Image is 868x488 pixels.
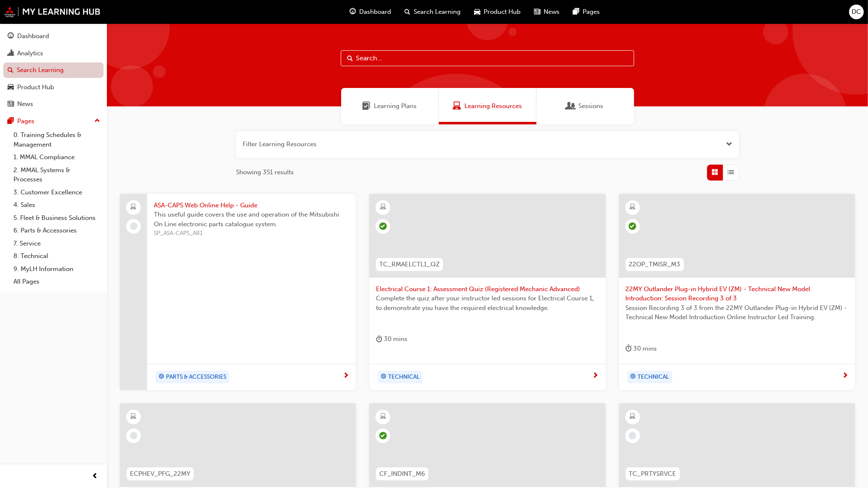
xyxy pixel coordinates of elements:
span: learningRecordVerb_NONE-icon [130,222,137,230]
span: guage-icon [8,33,14,40]
span: CF_INDINT_M6 [379,469,425,479]
a: 6. Parts & Accessories [10,224,104,237]
span: search-icon [405,7,411,17]
span: news-icon [8,101,14,108]
span: target-icon [158,372,164,382]
span: ASA-CAPS Web Online Help - Guide [154,201,349,210]
a: 22OP_TMISR_M322MY Outlander Plug-in Hybrid EV (ZM) - Technical New Model Introduction: Session Re... [619,194,855,390]
span: learningRecordVerb_NONE-icon [629,432,636,439]
a: 4. Sales [10,199,104,212]
span: Grid [712,168,718,177]
div: 30 mins [376,334,407,344]
span: TC_RMAELCTL1_QZ [379,260,440,269]
a: Analytics [3,46,104,61]
span: target-icon [381,372,386,382]
span: Product Hub [484,7,521,17]
a: guage-iconDashboard [343,3,398,21]
a: Dashboard [3,28,104,44]
span: Learning Resources [464,101,522,111]
span: DC [852,7,861,17]
a: Learning ResourcesLearning Resources [439,88,536,124]
span: Dashboard [360,7,391,17]
span: search-icon [8,67,13,74]
a: All Pages [10,275,104,288]
span: learningRecordVerb_PASS-icon [379,432,387,439]
span: News [544,7,560,17]
a: pages-iconPages [567,3,607,21]
a: 1. MMAL Compliance [10,151,104,164]
span: next-icon [842,372,848,380]
a: ASA-CAPS Web Online Help - GuideThis useful guide covers the use and operation of the Mitsubishi ... [120,194,356,390]
span: news-icon [534,7,541,17]
span: learningRecordVerb_NONE-icon [130,432,137,439]
span: Sessions [567,101,575,111]
span: PARTS & ACCESSORIES [166,372,226,382]
a: TC_RMAELCTL1_QZElectrical Course 1: Assessment Quiz (Registered Mechanic Advanced)Complete the qu... [369,194,605,390]
span: Search [347,54,353,63]
a: 3. Customer Excellence [10,186,104,199]
div: Dashboard [17,31,49,41]
span: duration-icon [376,334,382,344]
span: Showing 351 results [236,168,294,177]
span: Search Learning [414,7,461,17]
a: 2. MMAL Systems & Processes [10,164,104,186]
span: learningRecordVerb_COMPLETE-icon [629,222,636,230]
span: Pages [583,7,600,17]
span: This useful guide covers the use and operation of the Mitsubishi On Line electronic parts catalog... [154,210,349,229]
span: ECPHEV_PFG_22MY [130,469,190,479]
a: 5. Fleet & Business Solutions [10,212,104,225]
span: pages-icon [573,7,580,17]
span: SP_ASA-CAPS_AR1 [154,229,349,238]
span: learningResourceType_ELEARNING-icon [630,202,635,213]
input: Search... [341,50,634,66]
span: prev-icon [92,471,98,482]
a: car-iconProduct Hub [468,3,528,21]
a: 9. MyLH Information [10,263,104,276]
a: search-iconSearch Learning [398,3,468,21]
span: TC_PRTYSRVCE [629,469,676,479]
span: Session Recording 3 of 3 from the 22MY Outlander Plug-in Hybrid EV (ZM) - Technical New Model Int... [626,303,848,322]
a: Search Learning [3,62,104,78]
a: 8. Technical [10,250,104,263]
img: mmal [4,6,101,17]
span: car-icon [474,7,481,17]
div: Product Hub [17,83,54,92]
span: learningResourceType_ELEARNING-icon [131,411,137,422]
span: next-icon [593,372,599,380]
button: Open the filter [726,139,732,149]
span: TECHNICAL [388,372,420,382]
span: guage-icon [350,7,356,17]
div: Analytics [17,49,43,58]
div: 30 mins [626,343,657,354]
a: 7. Service [10,237,104,250]
span: pages-icon [8,118,14,125]
span: 22MY Outlander Plug-in Hybrid EV (ZM) - Technical New Model Introduction: Session Recording 3 of 3 [626,284,848,303]
span: 22OP_TMISR_M3 [629,260,681,269]
span: car-icon [8,84,14,91]
button: DC [849,5,864,19]
span: duration-icon [626,343,632,354]
span: Learning Plans [363,101,371,111]
span: TECHNICAL [638,372,669,382]
button: DashboardAnalyticsSearch LearningProduct HubNews [3,27,104,114]
span: learningResourceType_ELEARNING-icon [380,411,386,422]
span: next-icon [343,372,349,380]
a: News [3,96,104,112]
span: Learning Plans [374,101,417,111]
div: Pages [17,116,34,126]
span: List [728,168,734,177]
a: news-iconNews [528,3,567,21]
span: target-icon [630,372,636,382]
button: Pages [3,114,104,129]
span: learningResourceType_ELEARNING-icon [380,202,386,213]
span: Learning Resources [453,101,461,111]
a: Learning PlansLearning Plans [341,88,439,124]
span: learningRecordVerb_PASS-icon [379,222,387,230]
a: SessionsSessions [536,88,634,124]
a: 0. Training Schedules & Management [10,129,104,151]
span: Complete the quiz after your instructor led sessions for Electrical Course 1, to demonstrate you ... [376,294,599,312]
span: up-icon [94,116,100,127]
span: chart-icon [8,50,14,57]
